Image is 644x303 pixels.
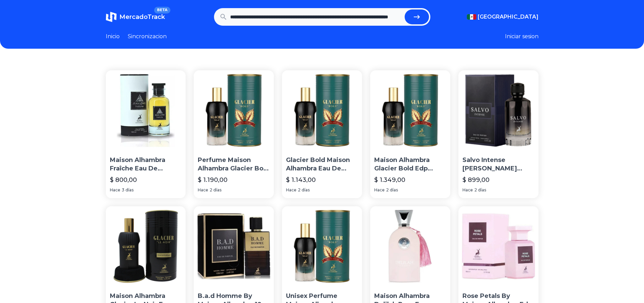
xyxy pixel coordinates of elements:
[194,70,274,150] img: Perfume Maison Alhambra Glacier Bold Edp 100ml Hombre Edp
[119,13,165,21] span: MercadoTrack
[110,187,120,193] span: Hace
[298,187,310,193] span: 2 días
[467,13,539,21] button: [GEOGRAPHIC_DATA]
[122,187,134,193] span: 3 días
[110,156,182,173] p: Maison Alhambra Fraîche Eau De Parfum Hombre 2024 Spray
[458,70,539,150] img: Salvo Intense Caballero Maison Alhambra 100 Ml Edp Spray
[458,70,539,198] a: Salvo Intense Caballero Maison Alhambra 100 Ml Edp SpraySalvo Intense [PERSON_NAME] Maison Alhamb...
[106,70,186,198] a: Maison Alhambra Fraîche Eau De Parfum Hombre 2024 SprayMaison Alhambra Fraîche Eau De Parfum Homb...
[106,11,165,22] a: MercadoTrackBETA
[198,156,270,173] p: Perfume Maison Alhambra Glacier Bold Edp 100ml Hombre Edp
[194,70,274,198] a: Perfume Maison Alhambra Glacier Bold Edp 100ml Hombre EdpPerfume Maison Alhambra Glacier Bold Edp...
[198,187,208,193] span: Hace
[478,13,539,21] span: [GEOGRAPHIC_DATA]
[154,7,170,14] span: BETA
[198,175,228,185] p: $ 1.190,00
[462,187,473,193] span: Hace
[386,187,398,193] span: 2 días
[106,206,186,286] img: Maison Alhambra Glacier Le Noir Eau De Parfum 100 Ml Unisex
[106,32,120,41] a: Inicio
[374,187,385,193] span: Hace
[106,11,117,22] img: MercadoTrack
[210,187,221,193] span: 2 días
[462,175,490,185] p: $ 899,00
[370,70,450,198] a: Maison Alhambra Glacier Bold Edp Perfume 100 MlMaison Alhambra Glacier Bold Edp Perfume 100 Ml$ 1...
[474,187,486,193] span: 2 días
[286,175,316,185] p: $ 1.143,00
[286,187,296,193] span: Hace
[194,206,274,286] img: B.a.d Homme By Maison Alhambra 100 Ml Edp Spray
[374,175,405,185] p: $ 1.349,00
[106,70,186,150] img: Maison Alhambra Fraîche Eau De Parfum Hombre 2024 Spray
[110,175,137,185] p: $ 800,00
[282,70,362,198] a: Glacier Bold Maison Alhambra Eau De ParfumGlacier Bold Maison Alhambra Eau De Parfum$ 1.143,00Hac...
[374,156,446,173] p: Maison Alhambra Glacier Bold Edp Perfume 100 Ml
[370,206,450,286] img: Maison Alhambra Delilah Pour Femme 100ml Edp
[505,32,539,41] button: Iniciar sesion
[462,156,534,173] p: Salvo Intense [PERSON_NAME] Maison Alhambra 100 Ml Edp Spray
[467,14,476,20] img: Mexico
[286,156,358,173] p: Glacier Bold Maison Alhambra Eau De Parfum
[128,32,167,41] a: Sincronizacion
[282,70,362,150] img: Glacier Bold Maison Alhambra Eau De Parfum
[370,70,450,150] img: Maison Alhambra Glacier Bold Edp Perfume 100 Ml
[282,206,362,286] img: Unisex Perfume Maison Alhambra Glacier Bold Edp 100ml Hombr
[458,206,539,286] img: Rose Petals By Maison Alhambra Edp 80ml Spray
